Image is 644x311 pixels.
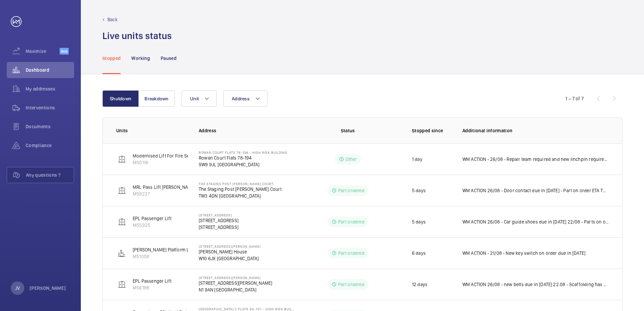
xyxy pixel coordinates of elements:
[199,127,294,134] p: Address
[199,255,261,262] p: W10 6JX [GEOGRAPHIC_DATA]
[566,95,584,102] div: 1 – 7 of 7
[338,250,364,256] p: Part ordered
[30,285,66,291] p: [PERSON_NAME]
[133,159,238,166] p: M50116
[26,48,60,55] span: Maximize
[346,156,357,163] p: Other
[118,249,126,257] img: platform_lift.svg
[462,127,609,134] p: Additional information
[199,150,287,154] p: Rowan Court Flats 78-194 - High Risk Building
[199,280,272,286] p: [STREET_ADDRESS][PERSON_NAME]
[26,142,74,149] span: Compliance
[26,123,74,130] span: Documents
[199,154,287,161] p: Rowan Court Flats 78-194
[133,278,171,284] p: EPL Passenger Lift
[199,244,261,248] p: [STREET_ADDRESS][PERSON_NAME]
[15,285,20,291] p: JV
[118,218,126,226] img: elevator.svg
[412,127,452,134] p: Stopped since
[223,91,267,107] button: Address
[138,91,175,107] button: Breakdown
[131,55,150,62] p: Working
[412,218,426,225] p: 5 days
[199,307,294,311] p: [GEOGRAPHIC_DATA] C Flats 45-101 - High Risk Building
[116,127,188,134] p: Units
[118,155,126,163] img: elevator.svg
[26,104,74,111] span: Interventions
[199,193,282,199] p: TW3 4DN [GEOGRAPHIC_DATA]
[102,55,121,62] p: Stopped
[102,30,172,42] h1: Live units status
[60,48,69,55] span: Beta
[199,224,238,231] p: [STREET_ADDRESS]
[462,218,609,225] p: WM ACTION 26/08 - Car guide shoes due in [DATE] 22/08 - Parts on order ETA [DATE] 27th. WM ACTION...
[107,16,118,23] p: Back
[133,253,194,260] p: M51058
[338,218,364,225] p: Part ordered
[133,246,194,253] p: [PERSON_NAME] Platform Lift
[199,286,272,293] p: N1 9AN [GEOGRAPHIC_DATA]
[299,127,396,134] p: Status
[26,172,74,178] span: Any questions ?
[133,284,171,291] p: M56198
[412,281,427,288] p: 12 days
[118,280,126,288] img: elevator.svg
[133,191,196,197] p: M59227
[232,96,250,101] span: Address
[133,215,171,222] p: EPL Passenger Lift
[118,186,126,195] img: elevator.svg
[182,91,217,107] button: Unit
[199,161,287,168] p: SW9 9JL [GEOGRAPHIC_DATA]
[102,91,139,107] button: Shutdown
[199,186,282,193] p: The Staging Post [PERSON_NAME] Court
[199,213,238,217] p: [STREET_ADDRESS]
[462,187,609,194] p: WM ACTION 26/08 - Door contact due in [DATE] - Part on order ETA TBC. WM ACTION - 21/08 - Car doo...
[133,184,196,191] p: MRL Pass Lift [PERSON_NAME]
[462,250,585,256] p: WM ACTION - 21/08 - New key switch on order due in [DATE]
[199,217,238,224] p: [STREET_ADDRESS]
[199,248,261,255] p: [PERSON_NAME] House
[338,187,364,194] p: Part ordered
[26,67,74,73] span: Dashboard
[412,156,422,163] p: 1 day
[190,96,199,101] span: Unit
[26,85,74,92] span: My addresses
[199,182,282,186] p: The Staging Post [PERSON_NAME] Court
[462,281,609,288] p: WM ACTION 26/08 - new belts due in [DATE] 22.08 - Scaffolding has been done, Belts on order ETA T...
[462,156,609,163] p: WM ACTION - 26/08 - Repair team required and new linchpin required to be ordered and repair date ...
[412,187,426,194] p: 5 days
[412,250,426,256] p: 6 days
[199,276,272,280] p: [STREET_ADDRESS][PERSON_NAME]
[133,222,171,229] p: M55925
[161,55,176,62] p: Paused
[133,152,238,159] p: Modernised Lift For Fire Services - LEFT HAND LIFT
[338,281,364,288] p: Part ordered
